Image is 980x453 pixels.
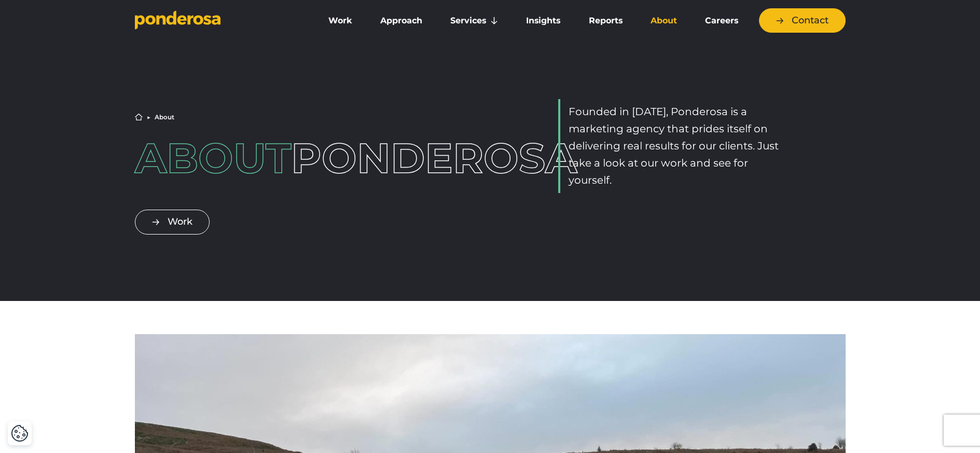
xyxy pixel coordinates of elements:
li: About [155,114,174,120]
h1: Ponderosa [135,138,422,179]
li: ▶︎ [147,114,150,120]
a: Approach [368,10,434,32]
p: Founded in [DATE], Ponderosa is a marketing agency that prides itself on delivering real results ... [569,103,785,189]
a: About [639,10,689,32]
a: Careers [693,10,750,32]
a: Work [135,210,210,234]
a: Work [316,10,364,32]
a: Go to homepage [135,10,301,31]
a: Insights [514,10,572,32]
a: Home [135,113,143,121]
a: Reports [577,10,634,32]
button: Cookie Settings [11,424,29,442]
img: Revisit consent button [11,424,29,442]
a: Contact [759,8,846,33]
span: About [135,133,291,183]
a: Services [438,10,510,32]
